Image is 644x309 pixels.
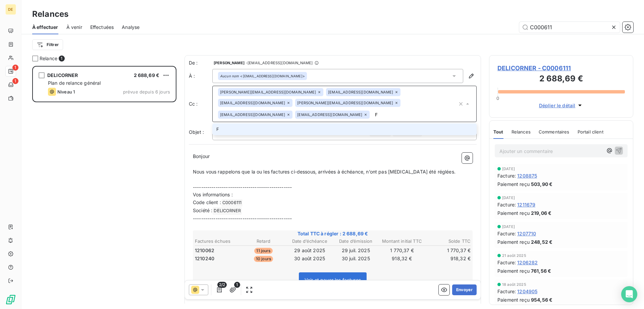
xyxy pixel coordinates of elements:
span: Facture : [497,201,516,208]
label: À : [189,73,212,79]
span: Paiement reçu [497,296,530,303]
span: [EMAIL_ADDRESS][DOMAIN_NAME] [220,113,285,117]
h3: Relances [32,8,68,20]
span: Paiement reçu [497,238,530,245]
span: 503,90 € [531,181,552,188]
span: Vos informations : [193,192,233,197]
label: Cc : [189,101,212,107]
span: [EMAIL_ADDRESS][DOMAIN_NAME] [220,101,285,105]
span: Niveau 1 [57,89,75,94]
span: [PERSON_NAME][EMAIL_ADDRESS][DOMAIN_NAME] [297,101,393,105]
td: 29 juil. 2025 [333,247,379,254]
span: prévue depuis 6 jours [123,89,170,94]
span: 1 [59,55,65,62]
span: 21 août 2025 [502,254,526,258]
td: 30 juil. 2025 [333,255,379,262]
span: 1 [12,65,18,71]
span: 761,56 € [531,267,551,274]
span: 954,56 € [531,296,552,303]
button: Déplier le détail [537,102,586,109]
span: 1211679 [517,201,535,208]
span: Total TTC à régler : 2 688,69 € [194,230,472,237]
span: Code client : [193,199,221,205]
span: Paiement reçu [497,267,530,274]
span: DELICORNER [213,207,242,215]
span: 1210240 [195,255,214,262]
span: [DATE] [502,167,515,171]
span: [PERSON_NAME] [214,61,245,65]
li: F [212,123,477,135]
th: Date d’échéance [287,238,332,245]
span: 1206282 [517,259,538,266]
span: 11 jours [254,248,272,254]
span: 1 [234,282,240,288]
h3: 2 688,69 € [497,73,625,86]
span: Voir et payer les factures [305,277,361,283]
span: DELICORNER - C0006111 [497,64,625,73]
span: 1 [12,78,18,84]
span: Effectuées [90,24,114,31]
span: Commentaires [539,129,570,134]
td: 29 août 2025 [287,247,332,254]
span: À venir [66,24,82,31]
div: grid [32,66,176,309]
span: Société : [193,207,212,213]
td: 1 770,37 € [379,247,425,254]
span: Objet : [189,129,204,135]
img: Logo LeanPay [5,294,16,305]
span: Nous vous rappelons que la ou les factures ci-dessous, arrivées à échéance, n’ont pas [MEDICAL_DA... [193,169,455,175]
span: Facture : [497,172,516,179]
span: Facture : [497,259,516,266]
span: 2/2 [217,282,227,288]
span: 1210062 [195,247,214,254]
div: Open Intercom Messenger [621,286,637,302]
td: 30 août 2025 [287,255,332,262]
td: 918,32 € [379,255,425,262]
span: [PERSON_NAME][EMAIL_ADDRESS][DOMAIN_NAME] [220,90,316,94]
th: Montant initial TTC [379,238,425,245]
span: ------------------------------------------------ [193,216,292,221]
span: 1204905 [517,288,537,295]
span: [DATE] [502,225,515,229]
div: <[EMAIL_ADDRESS][DOMAIN_NAME]> [220,74,305,78]
span: Bonjour [193,153,210,159]
span: Analyse [122,24,140,31]
span: 1207710 [517,230,536,237]
em: Aucun nom [220,74,239,78]
th: Solde TTC [425,238,471,245]
span: C0006111 [221,199,243,207]
th: Date d’émission [333,238,379,245]
span: 10 jours [254,256,273,262]
span: Portail client [578,129,603,134]
span: Facture : [497,230,516,237]
input: Adresse email en copie ... [372,110,458,120]
div: DE [5,4,16,15]
span: [EMAIL_ADDRESS][DOMAIN_NAME] [328,90,393,94]
span: Plan de relance général [48,80,101,86]
span: - [EMAIL_ADDRESS][DOMAIN_NAME] [246,61,313,65]
span: 0 [496,95,499,101]
span: Facture : [497,288,516,295]
span: 2 688,69 € [134,72,160,78]
button: Filtrer [32,39,63,50]
span: ------------------------------------------------ [193,184,292,190]
span: 18 août 2025 [502,282,526,286]
span: Paiement reçu [497,181,530,188]
span: Relances [512,129,531,134]
span: DELICORNER [47,72,78,78]
span: 248,52 € [531,238,552,245]
span: Tout [493,129,503,134]
span: 219,06 € [531,209,551,217]
td: 918,32 € [425,255,471,262]
span: [EMAIL_ADDRESS][DOMAIN_NAME] [297,113,362,117]
td: 1 770,37 € [425,247,471,254]
button: Envoyer [452,284,477,295]
span: À effectuer [32,24,58,31]
th: Factures échues [195,238,240,245]
th: Retard [241,238,286,245]
span: [DATE] [502,196,515,200]
input: Rechercher [519,22,620,33]
span: Déplier le détail [539,102,576,109]
span: Relance [40,55,57,62]
span: De : [189,60,212,66]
